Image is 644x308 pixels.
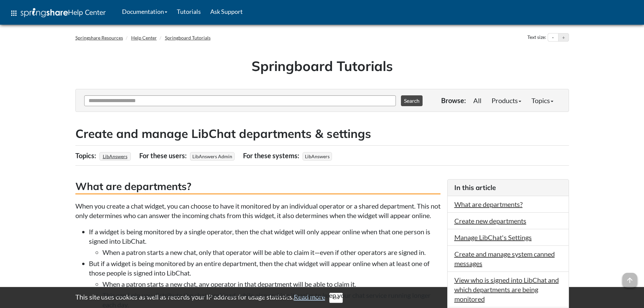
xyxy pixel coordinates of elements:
a: Manage LibChat's Settings [454,233,532,241]
a: Help Center [131,35,157,41]
p: Browse: [441,96,466,105]
a: Topics [526,94,558,107]
span: apps [10,9,18,17]
a: Create and manage system canned messages [454,250,555,267]
a: View who is signed into LibChat and which departments are being monitored [454,276,559,303]
div: Topics: [75,149,98,162]
div: This site uses cookies as well as records your IP address for usage statistics. [69,292,576,303]
div: For these systems: [243,149,301,162]
span: LibAnswers Admin [190,152,235,161]
a: Products [486,94,526,107]
span: LibAnswers [303,152,332,161]
li: If a widget is being monitored by a single operator, then the chat widget will only appear online... [89,227,440,257]
a: LibAnswers [102,151,128,161]
h1: Springboard Tutorials [80,56,564,75]
h3: In this article [454,183,562,192]
div: For these users: [139,149,188,162]
img: Springshare [21,8,68,17]
a: apps Help Center [5,3,111,23]
span: Help Center [68,8,106,17]
button: Search [401,95,423,106]
a: Documentation [117,3,172,20]
a: Create new departments [454,217,526,225]
span: arrow_upward [622,273,637,288]
div: Text size: [526,33,548,42]
button: Decrease text size [548,33,558,42]
a: Springboard Tutorials [165,35,211,41]
a: Tutorials [172,3,206,20]
a: arrow_upward [622,274,637,282]
a: Springshare Resources [75,35,123,41]
h3: What are departments? [75,179,440,194]
a: Ask Support [206,3,247,20]
a: All [468,94,486,107]
button: Increase text size [558,33,569,42]
li: When a patron starts a new chat, only that operator will be able to claim it—even if other operat... [102,247,440,257]
p: When you create a chat widget, you can choose to have it monitored by an individual operator or a... [75,201,440,220]
li: When a patron starts a new chat, any operator in that department will be able to claim it. [102,279,440,289]
h2: Create and manage LibChat departments & settings [75,125,569,142]
a: What are departments? [454,200,523,208]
